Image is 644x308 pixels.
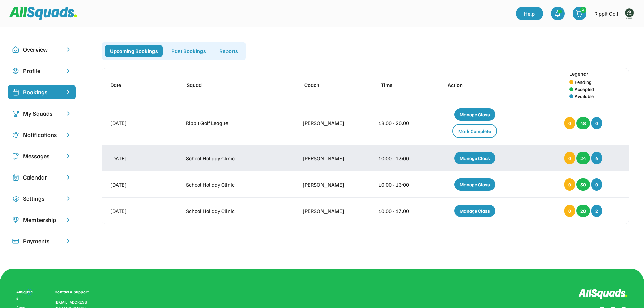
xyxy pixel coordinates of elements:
[23,66,61,75] div: Profile
[23,88,61,97] div: Bookings
[622,7,636,20] img: Rippitlogov2_green.png
[578,289,628,299] img: Logo%20inverted.svg
[564,205,575,217] div: 0
[454,108,495,121] div: Manage Class
[516,7,543,20] a: Help
[452,124,497,138] div: Mark Complete
[23,130,61,139] div: Notifications
[9,7,77,20] img: Squad%20Logo.svg
[454,205,495,217] div: Manage Class
[303,207,354,215] div: [PERSON_NAME]
[576,205,590,217] div: 28
[167,45,211,57] div: Past Bookings
[575,86,594,93] div: Accepted
[12,174,19,181] img: Icon%20copy%207.svg
[591,178,602,191] div: 0
[12,46,19,53] img: Icon%20copy%2010.svg
[110,119,161,127] div: [DATE]
[187,81,279,89] div: Squad
[564,152,575,164] div: 0
[378,119,419,127] div: 18:00 - 20:00
[576,117,590,129] div: 48
[576,152,590,164] div: 24
[110,154,161,162] div: [DATE]
[454,152,495,164] div: Manage Class
[110,81,161,89] div: Date
[23,194,61,203] div: Settings
[215,45,243,57] div: Reports
[569,70,588,78] div: Legend:
[23,215,61,224] div: Membership
[65,195,72,202] img: chevron-right.svg
[12,68,19,74] img: user-circle.svg
[575,78,592,86] div: Pending
[12,153,19,160] img: Icon%20copy%205.svg
[23,45,61,54] div: Overview
[186,154,278,162] div: School Holiday Clinic
[23,109,61,118] div: My Squads
[591,117,602,129] div: 0
[186,181,278,189] div: School Holiday Clinic
[594,9,618,18] div: Rippit Golf
[65,46,72,53] img: chevron-right.svg
[378,154,419,162] div: 10:00 - 13:00
[303,154,354,162] div: [PERSON_NAME]
[65,68,72,74] img: chevron-right.svg
[65,174,72,181] img: chevron-right.svg
[65,217,72,223] img: chevron-right.svg
[110,181,161,189] div: [DATE]
[65,89,72,95] img: chevron-right%20copy%203.svg
[575,93,594,100] div: Available
[186,119,278,127] div: Rippit Golf League
[381,81,422,89] div: Time
[65,110,72,117] img: chevron-right.svg
[554,10,561,17] img: bell-03%20%281%29.svg
[378,181,419,189] div: 10:00 - 13:00
[591,152,602,164] div: 6
[186,207,278,215] div: School Holiday Clinic
[576,178,590,191] div: 30
[303,119,354,127] div: [PERSON_NAME]
[580,7,586,12] div: 2
[564,178,575,191] div: 0
[110,207,161,215] div: [DATE]
[23,173,61,182] div: Calendar
[304,81,355,89] div: Coach
[12,110,19,117] img: Icon%20copy%203.svg
[105,45,163,57] div: Upcoming Bookings
[12,132,19,138] img: Icon%20copy%204.svg
[12,89,19,96] img: Icon%20%2819%29.svg
[12,195,19,202] img: Icon%20copy%2016.svg
[65,132,72,138] img: chevron-right.svg
[378,207,419,215] div: 10:00 - 13:00
[576,10,583,17] img: shopping-cart-01%20%281%29.svg
[448,81,509,89] div: Action
[454,178,495,191] div: Manage Class
[591,205,602,217] div: 2
[564,117,575,129] div: 0
[303,181,354,189] div: [PERSON_NAME]
[65,153,72,159] img: chevron-right.svg
[23,151,61,161] div: Messages
[12,217,19,223] img: Icon%20copy%208.svg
